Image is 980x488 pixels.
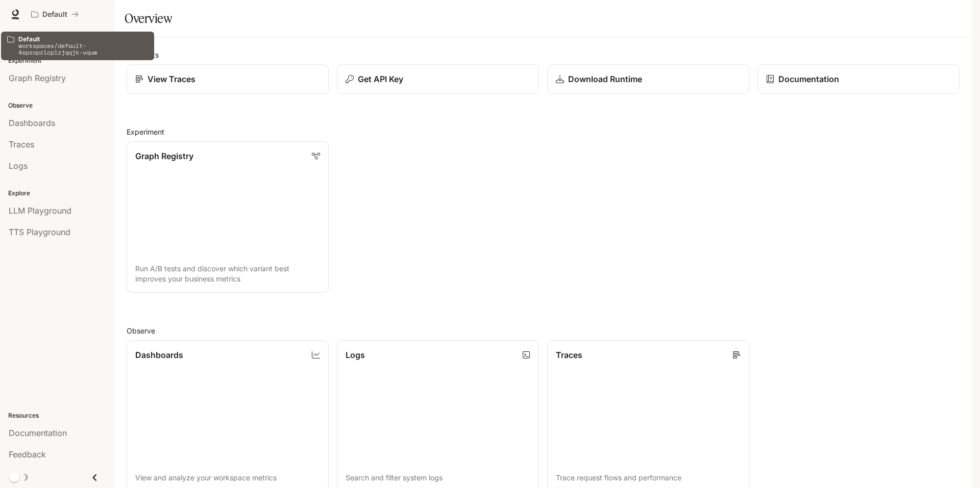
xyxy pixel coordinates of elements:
[757,64,960,94] a: Documentation
[778,73,839,85] p: Documentation
[135,264,320,284] p: Run A/B tests and discover which variant best improves your business metrics
[127,325,960,336] h2: Observe
[358,73,403,85] p: Get API Key
[568,73,642,85] p: Download Runtime
[18,36,148,42] p: Default
[18,42,148,56] p: workspaces/default-4spzopzlcplzjqqjk-vquw
[42,10,67,19] p: Default
[127,64,329,94] a: View Traces
[547,64,749,94] a: Download Runtime
[127,141,329,293] a: Graph RegistryRun A/B tests and discover which variant best improves your business metrics
[127,49,960,60] h2: Shortcuts
[337,64,539,94] button: Get API Key
[556,473,741,483] p: Trace request flows and performance
[127,126,960,137] h2: Experiment
[135,150,193,162] p: Graph Registry
[135,349,183,361] p: Dashboards
[148,73,195,85] p: View Traces
[27,4,83,24] button: All workspaces
[135,473,320,483] p: View and analyze your workspace metrics
[346,349,365,361] p: Logs
[125,8,172,29] h1: Overview
[556,349,582,361] p: Traces
[346,473,530,483] p: Search and filter system logs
